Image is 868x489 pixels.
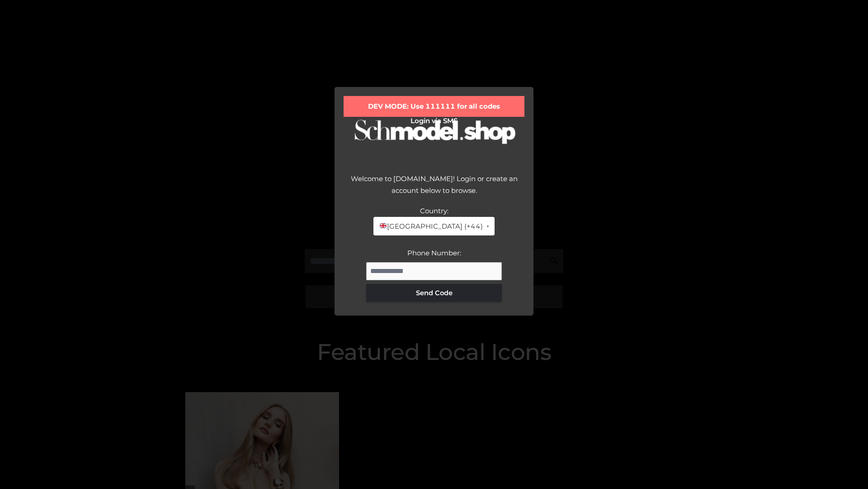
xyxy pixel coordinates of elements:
[380,222,387,229] img: 🇬🇧
[344,117,524,125] h2: Login via SMS
[420,206,448,215] label: Country:
[366,284,502,302] button: Send Code
[344,96,524,117] div: DEV MODE: Use 111111 for all codes
[344,173,524,205] div: Welcome to [DOMAIN_NAME]! Login or create an account below to browse.
[379,221,482,232] span: [GEOGRAPHIC_DATA] (+44)
[407,249,461,257] label: Phone Number:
